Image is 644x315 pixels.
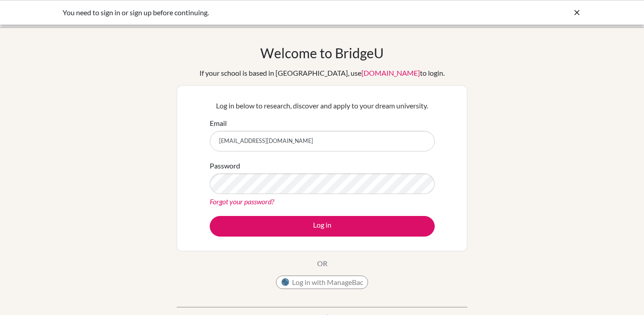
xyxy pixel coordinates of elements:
h1: Welcome to BridgeU [260,45,384,61]
a: [DOMAIN_NAME] [361,69,420,77]
label: Password [210,160,240,171]
p: OR [317,258,327,269]
p: Log in below to research, discover and apply to your dream university. [210,100,435,111]
button: Log in [210,216,435,237]
div: You need to sign in or sign up before continuing. [63,7,447,18]
a: Forgot your password? [210,197,274,206]
button: Log in with ManageBac [276,276,368,289]
div: If your school is based in [GEOGRAPHIC_DATA], use to login. [199,68,445,78]
label: Email [210,118,227,129]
